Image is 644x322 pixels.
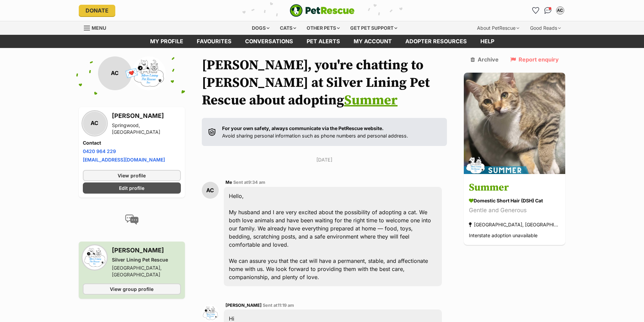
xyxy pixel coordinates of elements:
a: Conversations [543,5,553,16]
div: AC [557,7,564,14]
a: My account [347,35,399,48]
a: Summer [344,92,398,109]
div: AC [98,56,132,90]
h3: Summer [469,180,560,195]
span: 11:19 am [278,303,294,308]
a: 0420 964 229 [83,148,116,154]
a: [EMAIL_ADDRESS][DOMAIN_NAME] [83,157,165,163]
div: Springwood, [GEOGRAPHIC_DATA] [112,122,181,135]
p: Avoid sharing personal information such as phone numbers and personal address. [222,125,408,139]
img: Summer [464,73,565,174]
a: My profile [143,35,190,48]
span: Interstate adoption unavailable [469,232,538,238]
a: Pet alerts [300,35,347,48]
span: Me [225,180,232,185]
a: Favourites [530,5,541,16]
img: logo-e224e6f780fb5917bec1dbf3a21bbac754714ae5b6737aabdf751b685950b380.svg [290,4,355,17]
span: 💌 [124,66,139,80]
div: AC [202,182,219,199]
div: Dogs [247,21,274,35]
div: [GEOGRAPHIC_DATA], [GEOGRAPHIC_DATA] [112,265,181,278]
span: Sent at [233,180,265,185]
span: Edit profile [119,184,144,192]
a: Adopter resources [399,35,474,48]
div: [GEOGRAPHIC_DATA], [GEOGRAPHIC_DATA] [469,220,560,229]
ul: Account quick links [530,5,566,16]
a: Help [474,35,501,48]
a: PetRescue [290,4,355,17]
a: View profile [83,170,181,181]
p: [DATE] [202,156,447,163]
span: View profile [118,172,146,179]
div: Good Reads [525,21,566,35]
span: Sent at [263,303,294,308]
img: Silver Lining Pet Rescue profile pic [83,246,106,269]
a: Donate [79,5,115,16]
a: Report enquiry [510,56,559,63]
div: Silver Lining Pet Rescue [112,256,181,263]
a: Favourites [190,35,238,48]
a: Edit profile [83,182,181,194]
span: [PERSON_NAME] [225,303,262,308]
div: Domestic Short Hair (DSH) Cat [469,197,560,204]
a: conversations [238,35,300,48]
a: Archive [471,56,499,63]
div: Other pets [302,21,344,35]
span: Menu [92,25,106,31]
div: Cats [275,21,301,35]
img: Silver Lining Pet Rescue profile pic [132,56,166,90]
a: Menu [84,21,111,33]
strong: For your own safety, always communicate via the PetRescue website. [222,125,384,131]
img: chat-41dd97257d64d25036548639549fe6c8038ab92f7586957e7f3b1b290dea8141.svg [544,7,551,14]
h1: [PERSON_NAME], you're chatting to [PERSON_NAME] at Silver Lining Pet Rescue about adopting [202,56,447,109]
img: Kylie Joyce profile pic [202,305,219,322]
div: AC [83,112,106,135]
div: Hello, My husband and I are very excited about the possibility of adopting a cat. We both love an... [224,187,442,286]
div: About PetRescue [472,21,524,35]
span: View group profile [110,286,153,293]
span: 9:34 am [248,180,265,185]
h3: [PERSON_NAME] [112,246,181,255]
div: Get pet support [345,21,402,35]
h4: Contact [83,140,181,146]
div: Gentle and Generous [469,206,560,215]
img: conversation-icon-4a6f8262b818ee0b60e3300018af0b2d0b884aa5de6e9bcb8d3d4eeb1a70a7c4.svg [125,215,139,225]
a: View group profile [83,283,181,295]
button: My account [555,5,566,16]
a: Summer Domestic Short Hair (DSH) Cat Gentle and Generous [GEOGRAPHIC_DATA], [GEOGRAPHIC_DATA] Int... [464,175,565,245]
h3: [PERSON_NAME] [112,111,181,121]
